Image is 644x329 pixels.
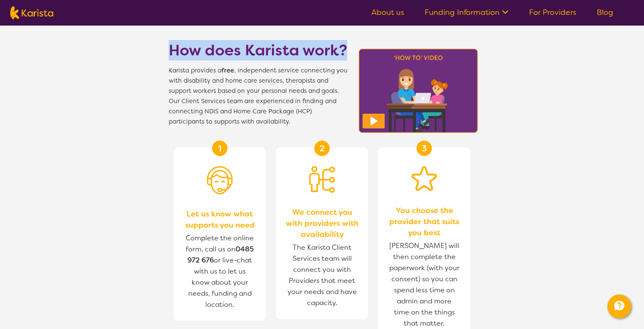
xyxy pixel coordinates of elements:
[387,205,462,238] span: You choose the provider that suits you best
[529,7,576,17] a: For Providers
[417,141,432,156] div: 3
[182,208,257,231] span: Let us know what supports you need
[212,141,227,156] div: 1
[425,7,509,17] a: Funding Information
[607,294,631,318] button: Channel Menu
[411,166,437,191] img: Star icon
[10,6,53,19] img: Karista logo
[285,240,359,311] span: The Karista Client Services team will connect you with Providers that meet your needs and have ca...
[186,234,254,309] span: Complete the online form, call us on or live-chat with us to let us know about your needs, fundin...
[356,46,480,136] img: Karista video
[371,7,404,17] a: About us
[221,66,234,75] b: free
[597,7,613,17] a: Blog
[169,40,348,61] h1: How does Karista work?
[285,207,359,240] span: We connect you with providers with availability
[207,166,233,194] img: Person with headset icon
[309,166,335,193] img: Person being matched to services icon
[169,66,348,127] span: Karista provides a , independent service connecting you with disability and home care services, t...
[314,141,330,156] div: 2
